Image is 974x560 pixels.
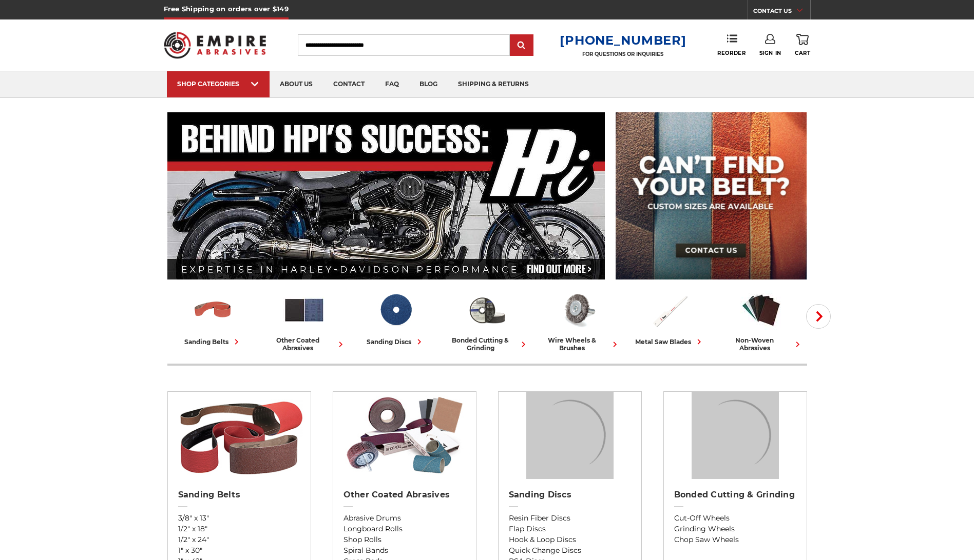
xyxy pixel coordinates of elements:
[171,289,255,347] a: sanding belts
[178,534,300,545] a: 1/2" x 24"
[270,71,323,97] a: about us
[164,25,266,65] img: Empire Abrasives
[509,534,631,545] a: Hook & Loop Discs
[560,33,686,48] a: [PHONE_NUMBER]
[323,71,375,97] a: contact
[167,112,605,279] img: Banner for an interview featuring Horsepower Inc who makes Harley performance upgrades featured o...
[177,80,259,88] div: SHOP CATEGORIES
[537,289,620,352] a: wire wheels & brushes
[648,289,691,331] img: Metal Saw Blades
[343,513,466,524] a: Abrasive Drums
[759,50,781,56] span: Sign In
[674,534,796,545] a: Chop Saw Wheels
[343,534,466,545] a: Shop Rolls
[537,336,620,352] div: wire wheels & brushes
[343,545,466,556] a: Spiral Bands
[635,336,704,347] div: metal saw blades
[338,392,471,479] img: Other Coated Abrasives
[184,336,242,347] div: sanding belts
[192,289,234,331] img: Sanding Belts
[343,524,466,534] a: Longboard Rolls
[375,71,409,97] a: faq
[674,524,796,534] a: Grinding Wheels
[720,336,803,352] div: non-woven abrasives
[509,490,631,500] h2: Sanding Discs
[674,490,796,500] h2: Bonded Cutting & Grinding
[178,545,300,556] a: 1" x 30"
[409,71,448,97] a: blog
[720,289,803,352] a: non-woven abrasives
[283,289,326,331] img: Other Coated Abrasives
[795,50,810,56] span: Cart
[466,289,508,331] img: Bonded Cutting & Grinding
[806,304,831,329] button: Next
[448,71,539,97] a: shipping & returns
[511,35,532,56] input: Submit
[263,289,346,352] a: other coated abrasives
[509,524,631,534] a: Flap Discs
[374,289,417,331] img: Sanding Discs
[557,289,600,331] img: Wire Wheels & Brushes
[343,490,466,500] h2: Other Coated Abrasives
[263,336,346,352] div: other coated abrasives
[616,112,807,279] img: promo banner for custom belts.
[795,34,810,56] a: Cart
[367,336,425,347] div: sanding discs
[446,336,529,352] div: bonded cutting & grinding
[446,289,529,352] a: bonded cutting & grinding
[717,50,746,56] span: Reorder
[178,524,300,534] a: 1/2" x 18"
[692,392,779,479] img: Bonded Cutting & Grinding
[173,392,305,479] img: Sanding Belts
[753,5,810,19] a: CONTACT US
[509,545,631,556] a: Quick Change Discs
[178,490,300,500] h2: Sanding Belts
[560,51,686,57] p: FOR QUESTIONS OR INQUIRIES
[526,392,614,479] img: Sanding Discs
[740,289,782,331] img: Non-woven Abrasives
[354,289,437,347] a: sanding discs
[674,513,796,524] a: Cut-Off Wheels
[509,513,631,524] a: Resin Fiber Discs
[628,289,712,347] a: metal saw blades
[178,513,300,524] a: 3/8" x 13"
[717,34,746,56] a: Reorder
